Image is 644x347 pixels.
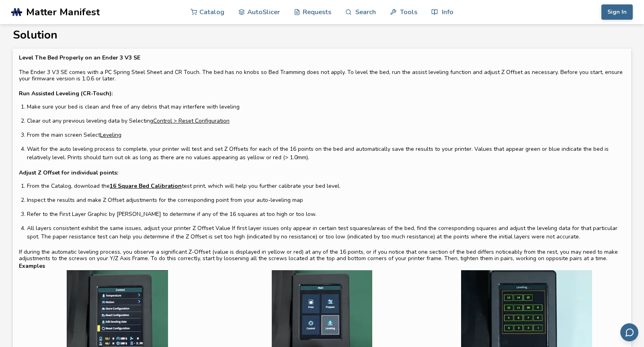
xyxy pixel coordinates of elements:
h1: Solution [13,29,631,41]
li: Wait for the auto leveling process to complete, your printer will test and set Z Offsets for each... [27,145,625,162]
b: Level The Bed Properly on an Ender 3 V3 SE [19,54,140,62]
li: All layers consistent exhibit the same issues, adjust your printer Z Offset Value If first layer ... [27,224,625,241]
li: From the Catalog, download the test print, which will help you further calibrate your bed level. [27,182,625,190]
li: Inspect the results and make Z Offset adjustments for the corresponding point from your auto-leve... [27,196,625,204]
a: 16 Square Bed Calibration [110,182,182,190]
b: Run Assisted Leveling (CR-Touch): [19,90,113,97]
u: Control > Reset Configuration [153,117,230,125]
u: Leveling [100,131,121,139]
button: Send feedback via email [620,323,638,341]
li: Refer to the First Layer Graphic by [PERSON_NAME] to determine if any of the 16 squares at too hi... [27,210,625,218]
li: From the main screen Select [27,131,625,139]
li: Clear out any previous leveling data by Selecting [27,117,625,125]
div: The Ender 3 V3 SE comes with a PC Spring Steel Sheet and CR Touch. The bed has no knobs so Bed Tr... [19,55,625,262]
button: Sign In [601,4,633,20]
b: Adjust Z Offset for individual points: [19,169,118,177]
strong: Examples [19,262,45,270]
li: Make sure your bed is clean and free of any debris that may interfere with leveling [27,103,625,111]
span: Matter Manifest [26,6,100,18]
